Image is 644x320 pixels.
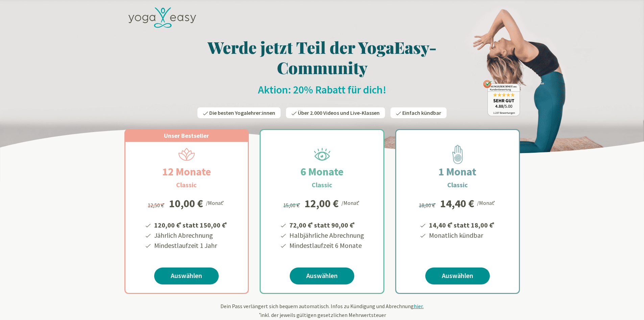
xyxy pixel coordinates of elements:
[425,268,490,284] a: Auswählen
[447,180,468,190] h3: Classic
[341,198,361,207] div: /Monat
[288,230,364,240] li: Halbjährliche Abrechnung
[298,109,380,116] span: Über 2.000 Videos und Live-Klassen
[477,198,496,207] div: /Monat
[154,268,219,284] a: Auswählen
[288,240,364,251] li: Mindestlaufzeit 6 Monate
[414,303,424,310] span: hier.
[428,230,496,240] li: Monatlich kündbar
[146,164,227,180] h2: 12 Monate
[176,180,197,190] h3: Classic
[258,312,386,318] span: inkl. der jeweils gültigen gesetzlichen Mehrwertsteuer
[312,180,332,190] h3: Classic
[288,219,364,230] li: 72,00 € statt 90,00 €
[153,230,228,240] li: Jährlich Abrechnung
[164,132,209,140] span: Unser Bestseller
[402,109,441,116] span: Einfach kündbar
[206,198,225,207] div: /Monat
[169,198,203,209] div: 10,00 €
[153,219,228,230] li: 120,00 € statt 150,00 €
[124,83,520,97] h2: Aktion: 20% Rabatt für dich!
[290,268,354,284] a: Auswählen
[284,164,360,180] h2: 6 Monate
[148,202,166,209] span: 12,50 €
[419,202,437,209] span: 18,00 €
[422,164,493,180] h2: 1 Monat
[483,80,520,116] img: ausgezeichnet_badge.png
[124,37,520,78] h1: Werde jetzt Teil der YogaEasy-Community
[428,219,496,230] li: 14,40 € statt 18,00 €
[209,109,275,116] span: Die besten Yogalehrer:innen
[440,198,474,209] div: 14,40 €
[153,240,228,251] li: Mindestlaufzeit 1 Jahr
[283,202,301,209] span: 15,00 €
[124,302,520,319] div: Dein Pass verlängert sich bequem automatisch. Infos zu Kündigung und Abrechnung
[305,198,339,209] div: 12,00 €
